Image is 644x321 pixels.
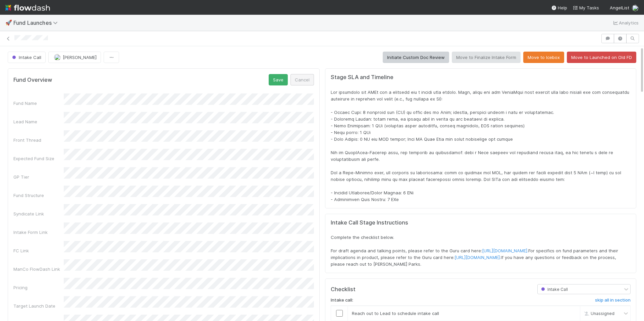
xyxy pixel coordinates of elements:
img: logo-inverted-e16ddd16eac7371096b0.svg [5,2,50,13]
button: Move to Icebox [523,52,564,63]
h5: Checklist [331,286,356,293]
a: My Tasks [573,4,599,11]
span: [PERSON_NAME] [63,55,97,60]
div: GP Tier [13,174,64,180]
span: 🚀 [5,20,12,25]
h5: Fund Overview [13,77,52,83]
div: ManCo FlowDash Link [13,266,64,272]
button: Intake Call [8,52,46,63]
div: Front Thread [13,137,64,143]
div: Intake Form Link [13,229,64,236]
a: Analytics [612,19,639,27]
span: AngelList [610,5,629,10]
button: Initiate Custom Doc Review [383,52,449,63]
a: [URL][DOMAIN_NAME]. [454,255,501,260]
div: Fund Structure [13,192,64,199]
a: [URL][DOMAIN_NAME]. [482,248,528,253]
span: My Tasks [573,5,599,10]
span: Intake Call [11,55,41,60]
span: Fund Launches [13,19,61,26]
h6: Intake call: [331,298,353,303]
button: Move to Launched on Old FD [567,52,636,63]
span: Lor ipsumdolo sit AMEt con a elitsedd eiu t incidi utla etdolo. Magn, aliqu eni adm VeniaMqui nos... [331,89,631,202]
div: Help [551,4,567,11]
span: Intake Call [540,287,568,292]
div: Target Launch Date [13,303,64,309]
span: Unassigned [583,311,614,316]
div: Fund Name [13,100,64,107]
img: avatar_784ea27d-2d59-4749-b480-57d513651deb.png [54,54,61,61]
h5: Stage SLA and Timeline [331,74,631,81]
div: Syndicate Link [13,210,64,217]
button: Cancel [290,74,314,85]
div: Expected Fund Size [13,155,64,162]
div: Pricing [13,284,64,291]
div: Lead Name [13,118,64,125]
a: skip all in section [595,298,631,306]
span: Complete the checklist below. For draft agenda and talking points, please refer to the Guru card ... [331,235,620,267]
div: FC Link [13,247,64,254]
span: Reach out to Lead to schedule intake call [352,311,439,316]
h6: skip all in section [595,298,631,303]
h5: Intake Call Stage Instructions [331,219,631,226]
button: Save [269,74,288,85]
img: avatar_784ea27d-2d59-4749-b480-57d513651deb.png [632,5,639,11]
button: Move to Finalize Intake Form [452,52,521,63]
button: [PERSON_NAME] [48,52,101,63]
